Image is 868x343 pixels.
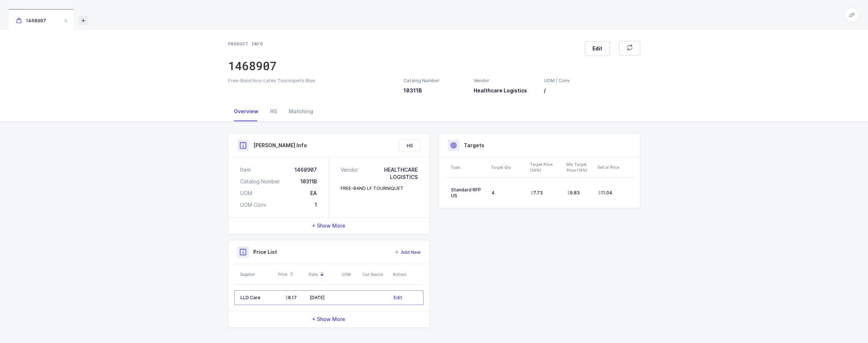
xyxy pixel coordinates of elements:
[312,222,345,229] span: + Show More
[315,201,317,209] div: 1
[16,18,46,23] span: 1468907
[451,164,486,170] div: Type
[492,190,495,195] span: 4
[544,87,546,94] span: /
[240,201,266,209] div: UOM Conv
[399,140,420,152] div: HS
[395,249,421,256] button: Add New
[567,190,580,196] span: 9.83
[530,161,562,173] div: Target Price (30%)
[312,316,345,323] span: + Show More
[566,161,593,173] div: Min Target Price (19%)
[278,268,304,281] div: Price
[285,295,297,301] span: 8.17
[341,185,403,192] div: FREE-BAND LF TOURNIQUET
[240,190,252,197] div: UOM
[393,271,421,277] div: Actions
[394,294,402,301] button: Edit
[253,142,307,149] h3: [PERSON_NAME] Info
[592,45,602,52] span: Edit
[362,271,388,277] div: Can Source
[228,311,429,327] div: + Show More
[228,41,277,47] div: Product info
[544,77,570,84] div: UOM / Conv
[361,166,418,181] div: HEALTHCARE LOGISTICS
[240,271,274,277] div: Supplier
[491,164,526,170] div: Target Qty
[585,41,610,56] button: Edit
[342,271,358,277] div: UOM
[401,249,421,256] span: Add New
[531,190,543,196] span: 7.73
[598,164,632,170] div: Sell at Price
[228,218,429,234] div: + Show More
[228,77,395,84] div: Free-Band Non-Latex Tourniquets Blue
[474,87,535,94] h3: Healthcare Logistics
[264,102,283,121] div: HS
[240,295,273,301] div: LLD Care
[310,295,337,301] div: [DATE]
[309,268,337,281] div: Date
[474,77,535,84] div: Vendor
[253,248,277,256] h3: Price List
[283,102,319,121] div: Matching
[228,102,264,121] div: Overview
[598,190,613,196] span: 11.04
[451,187,481,198] span: Standard RFP US
[464,142,484,149] h3: Targets
[310,190,317,197] div: EA
[341,166,361,181] div: Vendor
